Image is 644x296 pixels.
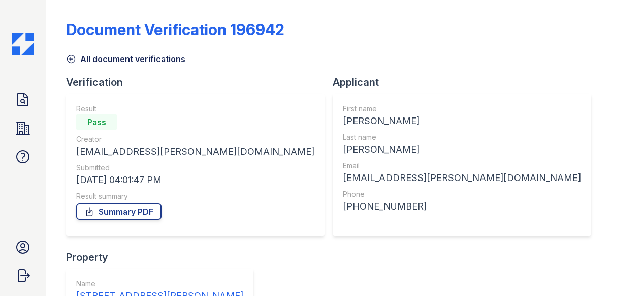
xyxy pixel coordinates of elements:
[343,114,581,128] div: [PERSON_NAME]
[343,142,581,157] div: [PERSON_NAME]
[343,132,581,142] div: Last name
[76,134,314,144] div: Creator
[343,161,581,171] div: Email
[66,53,185,65] a: All document verifications
[12,33,34,55] img: CE_Icon_Blue-c292c112584629df590d857e76928e9f676e5b41ef8f769ba2f05ee15b207248.png
[76,114,117,130] div: Pass
[66,20,284,39] div: Document Verification 196942
[343,104,581,114] div: First name
[76,144,314,159] div: [EMAIL_ADDRESS][PERSON_NAME][DOMAIN_NAME]
[76,279,243,289] div: Name
[343,171,581,185] div: [EMAIL_ADDRESS][PERSON_NAME][DOMAIN_NAME]
[66,75,333,90] div: Verification
[333,75,599,90] div: Applicant
[76,203,162,220] a: Summary PDF
[76,173,314,187] div: [DATE] 04:01:47 PM
[76,191,314,201] div: Result summary
[343,199,581,214] div: [PHONE_NUMBER]
[76,104,314,114] div: Result
[343,189,581,199] div: Phone
[76,163,314,173] div: Submitted
[66,250,262,264] div: Property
